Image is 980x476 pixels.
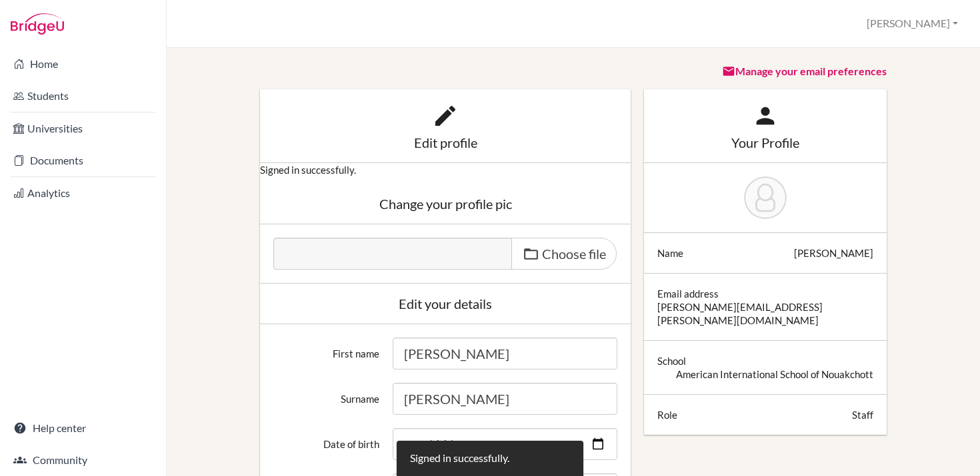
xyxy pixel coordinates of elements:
img: Bridge-U [11,13,64,35]
div: School [657,354,686,367]
div: [PERSON_NAME][EMAIL_ADDRESS][PERSON_NAME][DOMAIN_NAME] [657,300,873,327]
label: Surname [267,383,386,405]
span: Choose file [542,246,606,262]
div: Name [657,246,683,260]
div: [PERSON_NAME] [794,246,873,260]
p: Signed in successfully. [260,163,631,176]
button: [PERSON_NAME] [861,11,964,36]
div: Signed in successfully. [410,451,509,466]
a: Manage your email preferences [722,65,887,77]
a: Analytics [3,180,163,206]
div: Edit your details [273,297,617,310]
div: Email address [657,287,719,300]
a: Documents [3,147,163,174]
div: Staff [852,408,873,421]
img: Deborah Mc Corkle [744,176,787,219]
div: Change your profile pic [273,197,617,210]
a: Help center [3,415,163,441]
div: Your Profile [657,136,873,149]
label: First name [267,338,386,360]
a: Students [3,83,163,109]
div: American International School of Nouakchott [676,367,873,381]
a: Home [3,51,163,77]
div: Role [657,408,677,421]
label: Date of birth [267,428,386,451]
div: Edit profile [273,136,617,149]
a: Universities [3,115,163,142]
